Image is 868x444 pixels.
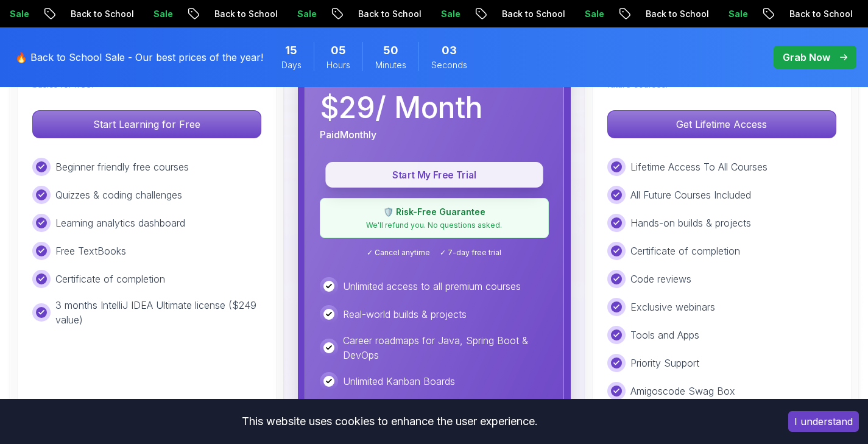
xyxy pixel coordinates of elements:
[522,8,561,20] p: Sale
[727,8,810,20] p: Back to School
[339,168,529,182] p: Start My Free Trial
[15,50,263,65] p: 🔥 Back to School Sale - Our best prices of the year!
[285,42,297,59] span: 15 Days
[440,248,501,258] span: ✓ 7-day free trial
[320,127,376,142] p: Paid Monthly
[55,160,189,174] p: Beginner friendly free courses
[55,298,261,327] p: 3 months IntelliJ IDEA Ultimate license ($249 value)
[320,169,549,181] a: Start My Free Trial
[32,118,261,130] a: Start Learning for Free
[630,272,691,286] p: Code reviews
[439,8,522,20] p: Back to School
[431,59,467,71] span: Seconds
[375,59,406,71] span: Minutes
[383,42,398,59] span: 50 Minutes
[235,8,273,20] p: Sale
[343,307,467,322] p: Real-world builds & projects
[608,111,836,138] p: Get Lifetime Access
[666,8,705,20] p: Sale
[295,8,378,20] p: Back to School
[32,110,261,138] button: Start Learning for Free
[8,8,91,20] p: Back to School
[378,8,417,20] p: Sale
[630,216,751,230] p: Hands-on builds & projects
[152,8,235,20] p: Back to School
[810,8,849,20] p: Sale
[91,8,130,20] p: Sale
[630,300,715,314] p: Exclusive webinars
[442,42,457,59] span: 3 Seconds
[630,356,699,370] p: Priority Support
[630,244,740,258] p: Certificate of completion
[55,272,165,286] p: Certificate of completion
[328,206,541,218] p: 🛡️ Risk-Free Guarantee
[607,110,836,138] button: Get Lifetime Access
[607,118,836,130] a: Get Lifetime Access
[343,374,455,389] p: Unlimited Kanban Boards
[783,50,830,65] p: Grab Now
[630,384,735,398] p: Amigoscode Swag Box
[328,220,541,230] p: We'll refund you. No questions asked.
[331,42,346,59] span: 5 Hours
[630,188,751,202] p: All Future Courses Included
[788,411,859,432] button: Accept cookies
[630,160,767,174] p: Lifetime Access To All Courses
[320,93,482,122] p: $ 29 / Month
[33,111,261,138] p: Start Learning for Free
[343,333,549,362] p: Career roadmaps for Java, Spring Boot & DevOps
[326,59,350,71] span: Hours
[630,328,699,342] p: Tools and Apps
[343,279,521,294] p: Unlimited access to all premium courses
[55,188,182,202] p: Quizzes & coding challenges
[55,216,185,230] p: Learning analytics dashboard
[325,162,543,188] button: Start My Free Trial
[55,244,126,258] p: Free TextBooks
[9,408,770,435] div: This website uses cookies to enhance the user experience.
[583,8,666,20] p: Back to School
[367,248,430,258] span: ✓ Cancel anytime
[281,59,302,71] span: Days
